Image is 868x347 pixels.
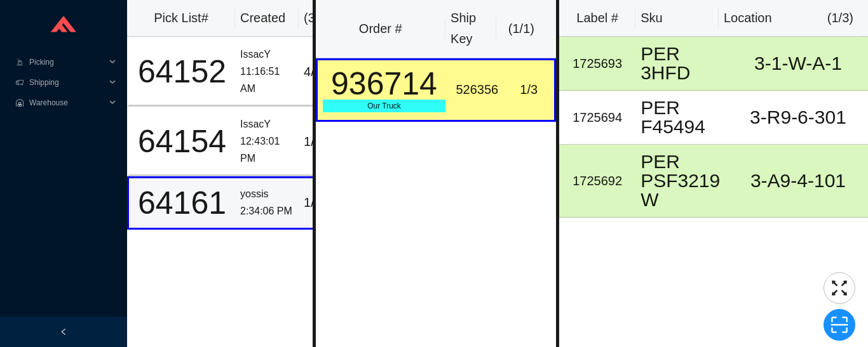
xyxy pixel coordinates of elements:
div: 4 / 5 [304,62,342,82]
div: 526356 [456,79,498,100]
div: PER 3HFD [641,44,723,82]
div: 3-R9-6-301 [733,108,863,127]
div: 1725694 [564,107,630,128]
div: 3-1-W-A-1 [733,54,863,73]
div: PER F45494 [641,98,723,136]
span: Picking [29,52,105,72]
span: scan [824,315,855,334]
div: IssacY [240,46,294,63]
div: 12:43:01 PM [240,133,294,167]
span: Shipping [29,72,105,93]
div: 1725693 [564,53,630,74]
div: ( 3 ) [304,8,344,29]
div: IssacY [240,116,294,133]
div: 1 / 3 [508,79,549,100]
div: 2:34:06 PM [240,203,294,220]
div: 64161 [134,187,230,219]
div: 11:16:51 AM [240,63,294,97]
button: fullscreen [824,272,855,304]
div: 3-A9-4-101 [733,171,863,190]
div: 1 / 1 [304,192,342,213]
div: 936714 [323,68,446,100]
div: Our Truck [323,100,446,112]
button: scan [824,309,855,341]
div: 64154 [134,126,230,157]
div: Location [724,8,772,29]
div: 64152 [134,56,230,88]
div: yossis [240,186,294,203]
div: PER PSF3219W [641,152,723,209]
span: left [60,328,67,336]
span: Warehouse [29,93,105,113]
div: ( 1 / 1 ) [501,18,542,39]
span: fullscreen [824,278,855,298]
div: 1725692 [564,171,630,192]
div: 1 / 5 [304,131,342,152]
div: ( 1 / 3 ) [827,8,853,29]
